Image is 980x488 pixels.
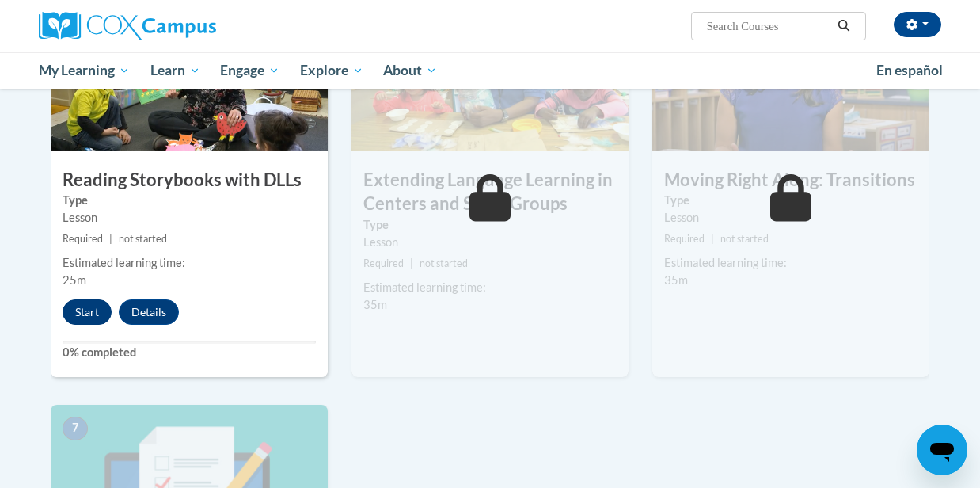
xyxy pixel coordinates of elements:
span: En español [876,62,943,78]
span: not started [420,257,468,269]
a: About [374,52,448,89]
button: Details [119,299,179,325]
span: My Learning [39,61,130,80]
h3: Extending Language Learning in Centers and Small Groups [351,168,629,217]
h3: Reading Storybooks with DLLs [51,168,328,193]
span: About [383,61,437,80]
label: 0% completed [63,344,316,361]
span: Required [63,233,103,245]
span: Engage [220,61,279,80]
a: My Learning [28,52,140,89]
span: 35m [664,273,688,287]
a: Cox Campus [39,12,324,40]
div: Lesson [664,209,917,227]
a: En español [866,54,953,87]
iframe: Button to launch messaging window [917,425,967,475]
div: Lesson [63,209,316,227]
a: Explore [290,52,374,89]
span: Required [664,233,705,245]
div: Estimated learning time: [664,254,917,272]
span: | [109,233,112,245]
a: Engage [210,52,290,89]
span: Required [363,257,404,269]
span: Explore [300,61,363,80]
h3: Moving Right Along: Transitions [652,168,929,193]
label: Type [63,192,316,209]
button: Account Settings [894,12,941,37]
span: | [410,257,413,269]
a: Learn [140,52,211,89]
span: not started [720,233,769,245]
div: Main menu [27,52,953,89]
input: Search Courses [705,17,832,36]
img: Cox Campus [39,12,216,40]
div: Estimated learning time: [363,279,617,296]
label: Type [363,216,617,234]
span: Learn [150,61,200,80]
span: 35m [363,298,387,311]
button: Search [832,17,856,36]
label: Type [664,192,917,209]
div: Estimated learning time: [63,254,316,272]
span: not started [119,233,167,245]
span: 25m [63,273,86,287]
div: Lesson [363,234,617,251]
span: | [711,233,714,245]
span: 7 [63,417,88,440]
button: Start [63,299,112,325]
